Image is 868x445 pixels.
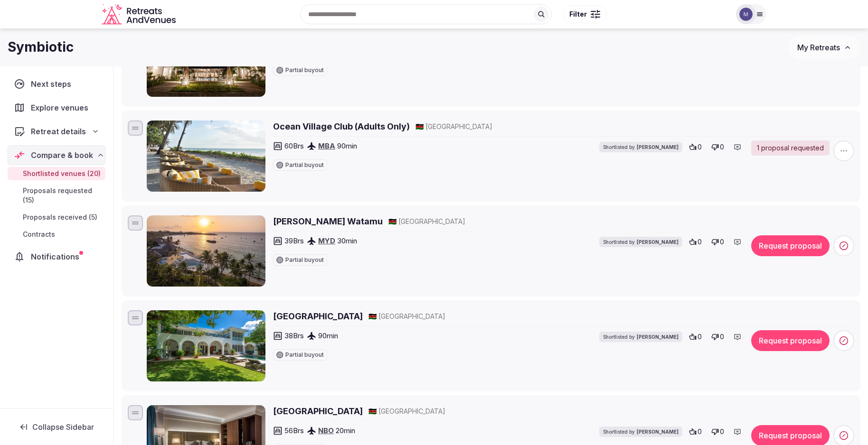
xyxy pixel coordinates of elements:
button: Request proposal [751,330,830,351]
span: 0 [720,332,724,342]
span: 0 [720,142,724,152]
span: 20 min [336,426,355,436]
a: [PERSON_NAME] Watamu [273,215,383,227]
span: 0 [698,332,702,342]
span: Partial buyout [285,162,324,168]
div: Shortlisted by [599,426,682,437]
span: Partial buyout [285,257,324,263]
span: Collapse Sidebar [32,422,94,432]
span: My Retreats [797,43,840,52]
h1: Symbiotic [8,38,74,56]
span: [PERSON_NAME] [637,334,679,340]
a: Contracts [8,228,105,241]
button: Request proposal [751,235,830,256]
span: Explore venues [31,102,92,113]
button: 0 [686,330,705,343]
button: 0 [708,330,727,343]
span: [PERSON_NAME] [637,144,679,150]
span: Shortlisted venues (20) [23,169,101,178]
span: Notifications [31,251,83,262]
span: 90 min [337,141,357,151]
button: 0 [708,140,727,154]
a: Visit the homepage [102,4,178,25]
span: 56 Brs [284,426,304,436]
span: 0 [720,237,724,247]
a: [GEOGRAPHIC_DATA] [273,310,363,322]
span: [GEOGRAPHIC_DATA] [378,407,445,416]
img: mia [739,8,753,21]
svg: Retreats and Venues company logo [102,4,178,25]
span: [PERSON_NAME] [637,428,679,435]
button: 🇰🇪 [388,217,396,226]
a: Explore venues [8,98,105,118]
a: MBA [318,141,335,150]
span: 0 [698,142,702,152]
span: 🇰🇪 [368,407,377,415]
button: My Retreats [788,36,860,59]
a: Notifications [8,247,105,267]
img: Ocean Village Club (Adults Only) [147,121,265,192]
a: [GEOGRAPHIC_DATA] [273,405,363,417]
span: Proposals requested (15) [23,186,102,205]
span: Partial buyout [285,67,324,73]
span: 39 Brs [284,236,304,246]
button: Collapse Sidebar [8,417,105,437]
button: 0 [686,235,705,249]
span: 0 [698,237,702,247]
a: Shortlisted venues (20) [8,167,105,180]
a: Ocean Village Club (Adults Only) [273,121,410,132]
a: MYD [318,236,335,245]
a: Proposals received (5) [8,211,105,224]
span: Filter [569,9,587,19]
span: Proposals received (5) [23,213,97,222]
a: NBO [318,426,334,435]
div: Shortlisted by [599,332,682,342]
a: Proposals requested (15) [8,184,105,207]
button: 0 [708,425,727,438]
span: 🇰🇪 [388,217,396,225]
a: 1 proposal requested [751,140,830,156]
div: Shortlisted by [599,237,682,247]
span: [GEOGRAPHIC_DATA] [398,217,465,226]
span: 60 Brs [284,141,304,151]
span: Contracts [23,230,55,239]
div: Shortlisted by [599,142,682,152]
button: 🇰🇪 [368,312,377,321]
span: [GEOGRAPHIC_DATA] [378,312,445,321]
button: 0 [686,140,705,154]
img: Hemingways Watamu [147,215,265,287]
span: 🇰🇪 [415,122,424,130]
span: Compare & book [31,149,93,161]
span: 38 Brs [284,331,304,341]
img: Nomad Beach Resort [147,310,265,381]
button: 0 [708,235,727,249]
button: 🇰🇪 [368,407,377,416]
span: 30 min [337,236,357,246]
a: Next steps [8,74,105,94]
span: 0 [720,427,724,436]
button: 0 [686,425,705,438]
button: Filter [563,5,606,23]
span: [GEOGRAPHIC_DATA] [425,122,492,131]
span: 🇰🇪 [368,312,377,320]
span: Partial buyout [285,352,324,358]
span: Next steps [31,78,75,90]
span: 0 [698,427,702,436]
span: 90 min [318,331,338,341]
span: [PERSON_NAME] [637,239,679,245]
span: Retreat details [31,126,86,137]
button: 🇰🇪 [415,122,424,131]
